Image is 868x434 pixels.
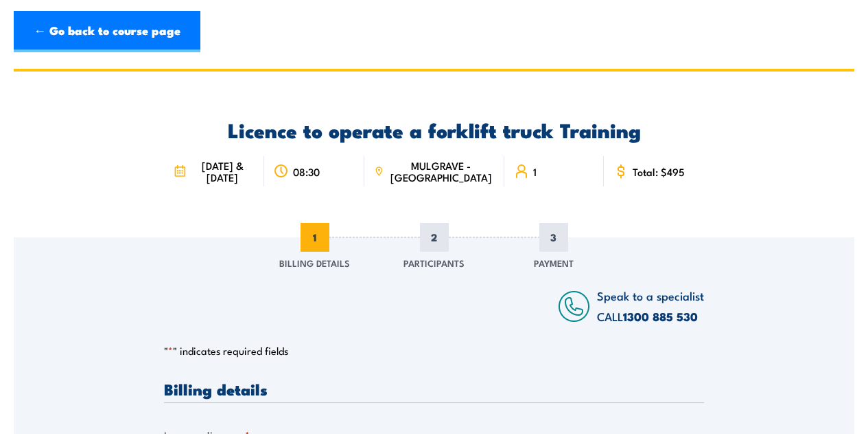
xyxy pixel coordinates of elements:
span: 3 [539,223,568,252]
span: Billing Details [279,256,350,270]
h3: Billing details [164,381,704,397]
h2: Licence to operate a forklift truck Training [164,120,704,138]
span: 1 [301,223,329,252]
span: Total: $495 [633,166,685,177]
span: 08:30 [293,166,320,177]
span: 2 [420,223,449,252]
a: 1300 885 530 [623,307,698,325]
a: ← Go back to course page [14,11,200,52]
span: Participants [403,256,465,270]
span: Payment [534,256,574,270]
span: [DATE] & [DATE] [190,160,254,183]
span: 1 [533,166,537,177]
span: Speak to a specialist CALL [597,287,704,325]
p: " " indicates required fields [164,344,704,358]
span: MULGRAVE - [GEOGRAPHIC_DATA] [388,160,495,183]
